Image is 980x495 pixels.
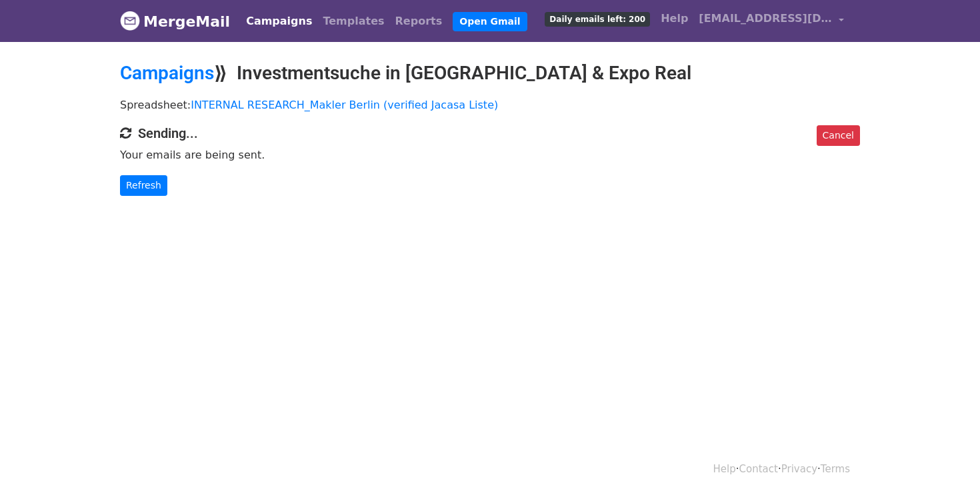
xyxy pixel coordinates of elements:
[699,11,832,27] span: [EMAIL_ADDRESS][DOMAIN_NAME]
[241,8,317,35] a: Campaigns
[317,8,389,35] a: Templates
[539,5,655,32] a: Daily emails left: 200
[120,62,860,85] h2: ⟫ Investmentsuche in [GEOGRAPHIC_DATA] & Expo Real
[545,12,650,27] span: Daily emails left: 200
[713,463,736,475] a: Help
[120,62,214,84] a: Campaigns
[655,5,693,32] a: Help
[781,463,817,475] a: Privacy
[821,463,850,475] a: Terms
[693,5,849,37] a: [EMAIL_ADDRESS][DOMAIN_NAME]
[120,11,140,31] img: MergeMail logo
[120,125,860,141] h4: Sending...
[120,7,230,35] a: MergeMail
[817,125,860,146] a: Cancel
[453,12,527,31] a: Open Gmail
[739,463,778,475] a: Contact
[191,99,498,111] a: INTERNAL RESEARCH_Makler Berlin (verified Jacasa Liste)
[120,175,167,196] a: Refresh
[120,98,860,112] p: Spreadsheet:
[120,148,860,162] p: Your emails are being sent.
[390,8,448,35] a: Reports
